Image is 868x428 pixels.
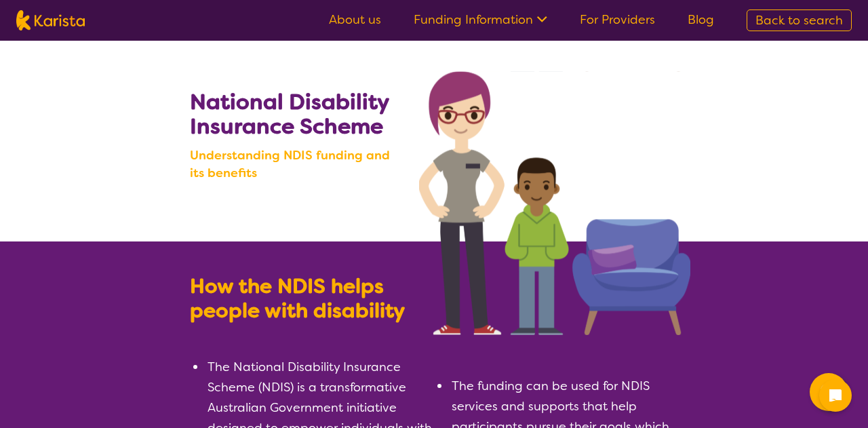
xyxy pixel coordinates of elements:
span: Back to search [755,12,843,28]
a: Blog [688,12,714,28]
a: For Providers [580,12,655,28]
a: Back to search [747,9,852,31]
b: National Disability Insurance Scheme [190,87,389,140]
b: How the NDIS helps people with disability [190,273,405,324]
img: Karista logo [16,10,85,31]
a: Funding Information [414,12,547,28]
button: Channel Menu [810,373,848,411]
a: About us [329,12,381,28]
b: Understanding NDIS funding and its benefits [190,147,406,182]
img: Search NDIS services with Karista [419,71,690,335]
